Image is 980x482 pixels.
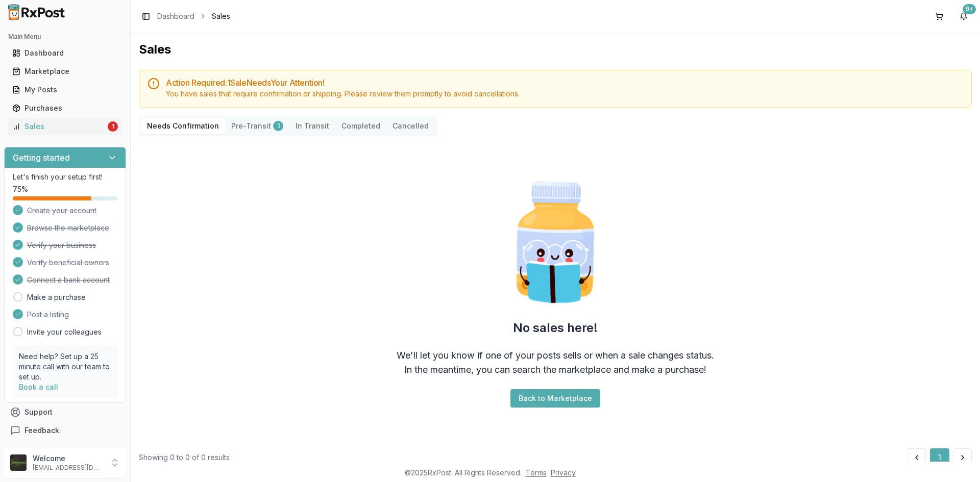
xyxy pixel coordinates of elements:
[12,121,106,132] div: Sales
[4,63,126,80] button: Marketplace
[27,310,69,320] span: Post a listing
[404,363,706,377] div: In the meantime, you can search the marketplace and make a purchase!
[141,118,225,134] button: Needs Confirmation
[139,41,972,58] h1: Sales
[157,11,230,21] nav: breadcrumb
[551,468,576,477] a: Privacy
[12,85,118,95] div: My Posts
[963,4,976,14] div: 9+
[27,240,96,250] span: Verify your business
[8,99,122,117] a: Purchases
[157,11,194,21] a: Dashboard
[27,292,86,302] a: Make a purchase
[4,421,126,440] button: Feedback
[8,33,122,41] h2: Main Menu
[13,151,70,164] h3: Getting started
[490,177,621,308] img: Smart Pill Bottle
[4,118,126,135] button: Sales1
[4,4,69,20] img: RxPost Logo
[930,448,949,467] button: 1
[166,89,963,99] div: You have sales that require confirmation or shipping. Please review them promptly to avoid cancel...
[386,118,435,134] button: Cancelled
[12,103,118,113] div: Purchases
[273,121,283,131] div: 1
[8,62,122,81] a: Marketplace
[4,100,126,116] button: Purchases
[513,320,598,336] h2: No sales here!
[4,82,126,98] button: My Posts
[166,79,963,87] h5: Action Required: 1 Sale Need s Your Attention!
[13,184,28,194] span: 75 %
[4,403,126,421] button: Support
[212,11,230,21] span: Sales
[108,121,118,132] div: 1
[33,464,104,472] p: [EMAIL_ADDRESS][DOMAIN_NAME]
[8,81,122,99] a: My Posts
[24,425,59,436] span: Feedback
[12,66,118,77] div: Marketplace
[27,258,109,268] span: Verify beneficial owners
[10,454,27,471] img: User avatar
[13,172,117,182] p: Let's finish your setup first!
[27,223,109,233] span: Browse the marketplace
[225,118,289,134] button: Pre-Transit
[8,44,122,62] a: Dashboard
[289,118,335,134] button: In Transit
[33,453,104,464] p: Welcome
[955,8,972,24] button: 9+
[335,118,386,134] button: Completed
[27,327,102,337] a: Invite your colleagues
[12,48,118,58] div: Dashboard
[945,447,970,472] iframe: Intercom live chat
[19,351,111,382] p: Need help? Set up a 25 minute call with our team to set up.
[27,206,96,216] span: Create your account
[139,452,230,463] div: Showing 0 to 0 of 0 results
[19,383,58,391] a: Book a call
[4,45,126,61] button: Dashboard
[526,468,547,477] a: Terms
[397,348,714,363] div: We'll let you know if one of your posts sells or when a sale changes status.
[510,389,600,408] button: Back to Marketplace
[8,117,122,136] a: Sales1
[27,275,110,285] span: Connect a bank account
